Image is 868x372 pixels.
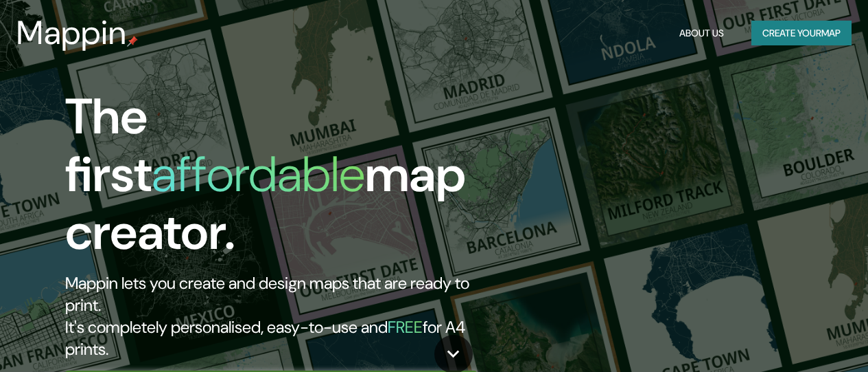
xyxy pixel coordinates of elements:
h3: Mappin [16,14,127,52]
button: Create yourmap [751,21,852,46]
img: mappin-pin [127,36,138,47]
h5: FREE [388,316,423,338]
h1: affordable [152,142,365,206]
button: About Us [674,21,729,46]
h1: The first map creator. [65,88,500,272]
h2: Mappin lets you create and design maps that are ready to print. It's completely personalised, eas... [65,272,500,360]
